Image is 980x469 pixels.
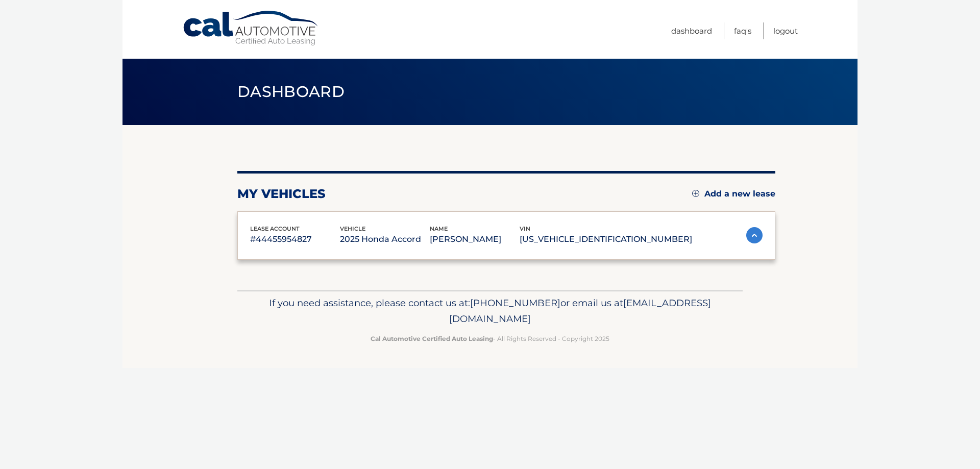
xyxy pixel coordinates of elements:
[340,232,430,246] p: 2025 Honda Accord
[430,232,520,246] p: [PERSON_NAME]
[734,22,751,39] a: FAQ's
[244,295,736,328] p: If you need assistance, please contact us at: or email us at
[237,186,326,202] h2: my vehicles
[692,190,699,197] img: add.svg
[250,232,340,246] p: #44455954827
[244,333,736,344] p: - All Rights Reserved - Copyright 2025
[371,335,493,342] strong: Cal Automotive Certified Auto Leasing
[430,225,448,232] span: name
[182,10,320,46] a: Cal Automotive
[671,22,712,39] a: Dashboard
[470,297,560,309] span: [PHONE_NUMBER]
[340,225,365,232] span: vehicle
[773,22,798,39] a: Logout
[746,227,763,243] img: accordion-active.svg
[520,225,530,232] span: vin
[692,189,775,199] a: Add a new lease
[250,225,300,232] span: lease account
[237,82,345,101] span: Dashboard
[520,232,692,246] p: [US_VEHICLE_IDENTIFICATION_NUMBER]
